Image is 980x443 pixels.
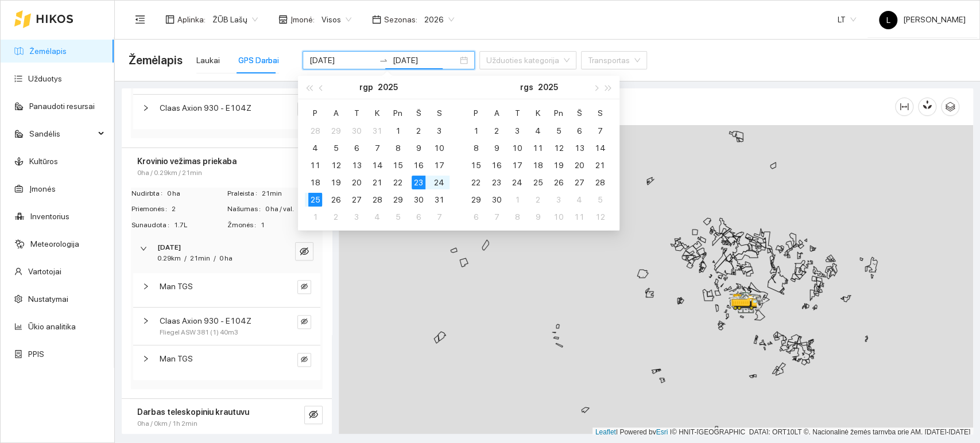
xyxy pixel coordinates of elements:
a: Meteorologija [30,239,79,248]
td: 2025-10-05 [590,191,610,208]
span: Fliegel ASW 381 (1) 40m3 [160,327,238,338]
td: 2025-09-18 [528,157,548,174]
div: 14 [370,158,384,172]
div: 31 [432,193,446,207]
div: Krovinio vežimas priekaba0ha / 0.29km / 21mineye-invisible [122,148,332,185]
span: Aplinka : [177,13,206,26]
div: 26 [329,193,343,207]
div: 4 [308,141,322,155]
button: eye-invisible [297,315,311,329]
div: 15 [469,158,483,172]
div: 28 [593,176,607,189]
div: 1 [308,210,322,224]
div: 23 [412,176,425,189]
span: | [670,428,672,436]
div: 1 [469,124,483,138]
span: 0.29km [157,254,181,262]
td: 2025-10-09 [528,208,548,226]
td: 2025-10-08 [507,208,528,226]
button: rgs [520,76,533,99]
span: 0 ha [219,254,233,262]
div: 6 [469,210,483,224]
span: shop [278,15,288,24]
div: 5 [593,193,607,207]
th: Pn [548,104,569,122]
button: 2025 [378,76,398,99]
td: 2025-09-06 [569,122,590,139]
span: ŽŪB Lašų [212,11,258,28]
span: Įmonė : [290,13,315,26]
span: 0ha / 0km / 1h 2min [137,418,197,429]
td: 2025-08-26 [326,191,346,208]
td: 2025-08-10 [429,139,450,157]
div: 22 [391,176,405,189]
div: 11 [572,210,586,224]
span: LT [838,11,856,28]
div: 24 [510,176,524,189]
div: Man TGSeye-invisible [133,273,320,307]
td: 2025-10-04 [569,191,590,208]
td: 2025-08-14 [367,157,388,174]
span: right [142,104,149,111]
td: 2025-10-10 [548,208,569,226]
div: 18 [531,158,545,172]
div: 31 [370,124,384,138]
td: 2025-09-16 [486,157,507,174]
span: Man TGS [160,352,193,365]
span: Claas Axion 930 - E104Z [160,314,251,327]
strong: [DATE] [157,243,181,251]
span: eye-invisible [309,410,318,421]
td: 2025-09-03 [346,208,367,226]
span: Sunaudota [131,220,174,231]
div: Darbas teleskopiniu krautuvu0ha / 0km / 1h 2mineye-invisible [122,399,332,436]
span: layout [165,15,175,24]
div: 6 [350,141,363,155]
div: Man TGSeye-invisible [133,345,320,379]
div: 7 [593,124,607,138]
td: 2025-10-11 [569,208,590,226]
td: 2025-08-04 [305,139,326,157]
div: 11 [531,141,545,155]
span: to [379,56,388,65]
td: 2025-08-11 [305,157,326,174]
div: 7 [370,141,384,155]
td: 2025-08-22 [388,174,408,191]
a: Žemėlapis [29,46,67,56]
span: Visos [321,11,351,28]
div: 5 [329,141,343,155]
th: T [346,104,367,122]
td: 2025-08-17 [429,157,450,174]
td: 2025-08-20 [346,174,367,191]
span: Sezonas : [384,13,417,26]
td: 2025-08-01 [388,122,408,139]
th: S [590,104,610,122]
div: 9 [412,141,425,155]
td: 2025-09-26 [548,174,569,191]
div: 7 [490,210,503,224]
td: 2025-09-21 [590,157,610,174]
td: 2025-09-22 [466,174,486,191]
td: 2025-09-05 [548,122,569,139]
th: K [528,104,548,122]
span: 1.7L [174,220,226,231]
button: eye-invisible [297,353,311,367]
td: 2025-08-28 [367,191,388,208]
td: 2025-09-20 [569,157,590,174]
div: 2 [329,210,343,224]
td: 2025-09-17 [507,157,528,174]
div: 18 [308,176,322,189]
span: right [142,355,149,362]
th: Pn [388,104,408,122]
button: 2025 [538,76,558,99]
div: 28 [370,193,384,207]
div: 16 [490,158,503,172]
td: 2025-08-31 [429,191,450,208]
div: 24 [432,176,446,189]
td: 2025-09-02 [486,122,507,139]
td: 2025-10-12 [590,208,610,226]
div: 14 [593,141,607,155]
td: 2025-09-14 [590,139,610,157]
div: 1 [391,124,405,138]
td: 2025-09-02 [326,208,346,226]
div: 27 [572,176,586,189]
